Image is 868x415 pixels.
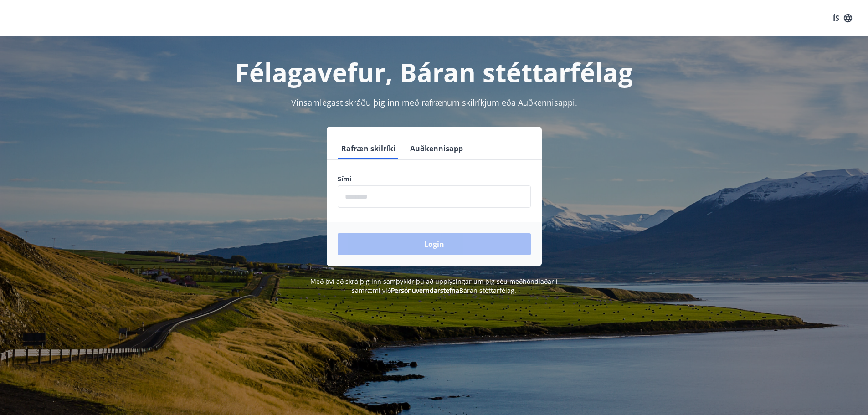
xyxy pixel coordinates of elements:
h1: Félagavefur, Báran stéttarfélag [117,55,751,89]
label: Sími [338,174,531,184]
span: Vinsamlegast skráðu þig inn með rafrænum skilríkjum eða Auðkennisappi. [291,97,577,108]
button: Auðkennisapp [406,138,467,159]
button: ÍS [828,10,857,26]
a: Persónuverndarstefna [391,286,459,295]
button: Rafræn skilríki [338,138,399,159]
span: Með því að skrá þig inn samþykkir þú að upplýsingar um þig séu meðhöndlaðar í samræmi við Báran s... [310,277,558,295]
